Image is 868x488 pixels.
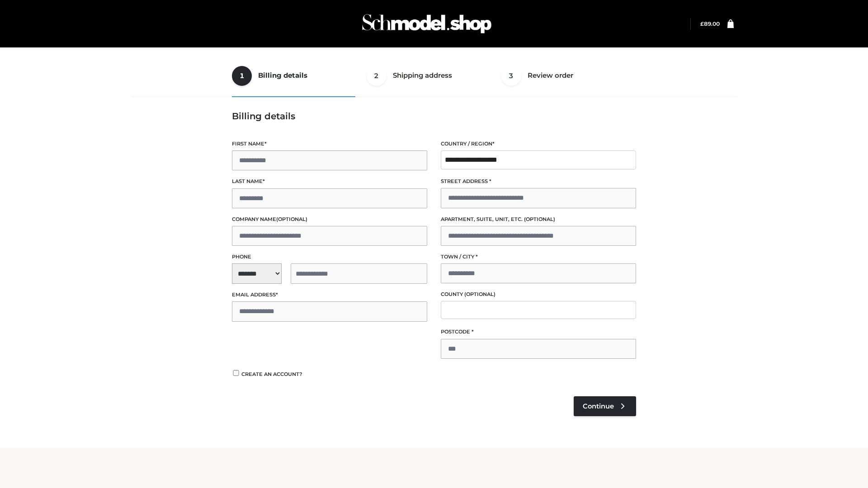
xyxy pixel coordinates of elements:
[441,328,636,336] label: Postcode
[441,177,636,186] label: Street address
[441,290,636,299] label: County
[700,20,704,27] span: £
[232,140,427,148] label: First name
[232,291,427,299] label: Email address
[524,216,555,222] span: (optional)
[700,20,720,27] a: £89.00
[700,20,720,27] bdi: 89.00
[441,140,636,148] label: Country / Region
[359,6,495,42] img: Schmodel Admin 964
[441,253,636,261] label: Town / City
[232,177,427,186] label: Last name
[232,111,636,122] h3: Billing details
[232,370,240,376] input: Create an account?
[464,291,495,297] span: (optional)
[583,402,614,410] span: Continue
[276,216,307,222] span: (optional)
[232,215,427,224] label: Company name
[441,215,636,224] label: Apartment, suite, unit, etc.
[232,253,427,261] label: Phone
[574,396,636,416] a: Continue
[241,371,302,377] span: Create an account?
